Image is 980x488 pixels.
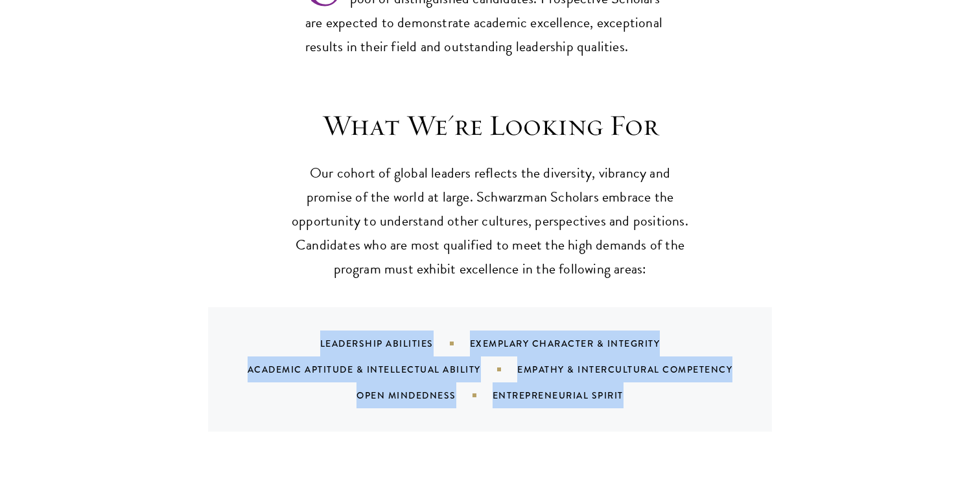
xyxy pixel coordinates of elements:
p: Our cohort of global leaders reflects the diversity, vibrancy and promise of the world at large. ... [289,161,691,281]
div: Leadership Abilities [320,337,470,350]
div: Empathy & Intercultural Competency [517,363,765,376]
h3: What We're Looking For [289,108,691,144]
div: Exemplary Character & Integrity [470,337,693,350]
div: Academic Aptitude & Intellectual Ability [248,363,517,376]
div: Open Mindedness [356,389,493,402]
div: Entrepreneurial Spirit [493,389,656,402]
